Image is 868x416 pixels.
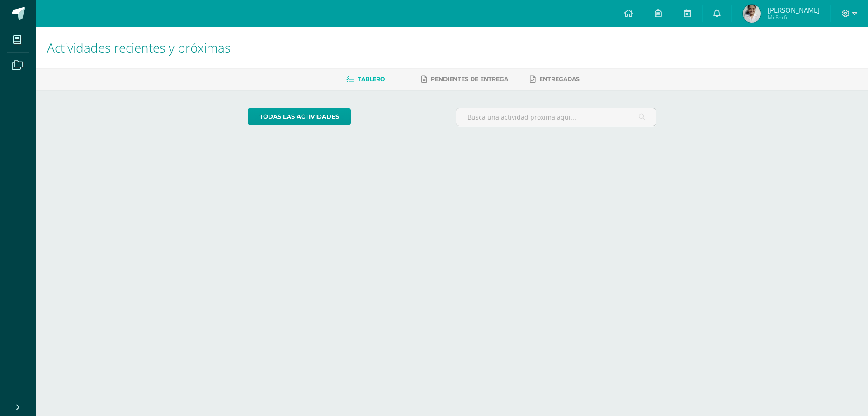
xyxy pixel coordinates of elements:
[346,72,385,86] a: Tablero
[248,108,351,125] a: todas las Actividades
[431,76,508,82] span: Pendientes de entrega
[456,108,656,126] input: Busca una actividad próxima aquí...
[768,14,820,21] span: Mi Perfil
[47,39,231,56] span: Actividades recientes y próximas
[743,5,761,23] img: 226ccbbf7e9345d8ee9818f0b44b623c.png
[539,76,580,82] span: Entregadas
[358,76,385,82] span: Tablero
[530,72,580,86] a: Entregadas
[421,72,508,86] a: Pendientes de entrega
[768,5,820,14] span: [PERSON_NAME]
